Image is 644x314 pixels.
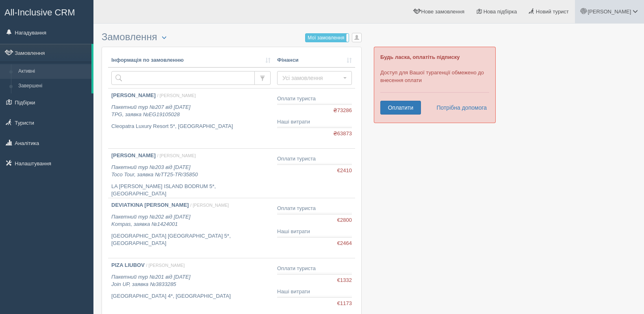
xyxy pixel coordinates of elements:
b: Будь ласка, оплатіть підписку [380,54,460,60]
span: €1173 [337,300,352,308]
a: Потрібна допомога [431,101,487,115]
span: ₴63873 [333,130,352,138]
b: PIZA LIUBOV [111,262,145,268]
span: / [PERSON_NAME] [157,153,196,158]
i: Пакетний тур №207 від [DATE] TPG, заявка №EG19105028 [111,104,191,118]
span: €1332 [337,277,352,284]
span: Нове замовлення [421,9,464,15]
span: Усі замовлення [282,74,341,82]
span: / [PERSON_NAME] [146,263,184,268]
div: Оплати туриста [277,265,352,273]
i: Пакетний тур №201 від [DATE] Join UP, заявка №3833285 [111,274,191,288]
a: Фінанси [277,56,352,64]
div: Наші витрати [277,118,352,126]
span: €2410 [337,167,352,175]
p: [GEOGRAPHIC_DATA] 4*, [GEOGRAPHIC_DATA] [111,292,271,300]
div: Доступ для Вашої турагенції обмежено до внесення оплати [374,47,496,123]
span: ₴73286 [333,107,352,115]
a: Завершені [15,79,91,93]
a: DEVIATKINA [PERSON_NAME] / [PERSON_NAME] Пакетний тур №202 від [DATE]Kompas, заявка №1424001 [GEO... [108,198,274,258]
span: €2464 [337,240,352,247]
a: [PERSON_NAME] / [PERSON_NAME] Пакетний тур №207 від [DATE]TPG, заявка №EG19105028 Cleopatra Luxur... [108,89,274,148]
div: Оплати туриста [277,95,352,103]
div: Наші витрати [277,228,352,236]
span: / [PERSON_NAME] [157,93,196,98]
a: Інформація по замовленню [111,56,271,64]
a: Оплатити [380,101,421,115]
button: Усі замовлення [277,71,352,85]
p: LA [PERSON_NAME] ISLAND BODRUM 5*, [GEOGRAPHIC_DATA] [111,183,271,198]
a: [PERSON_NAME] / [PERSON_NAME] Пакетний тур №203 від [DATE]Toco Tour, заявка №TT25-TR/35850 LA [PE... [108,149,274,198]
div: Оплати туриста [277,155,352,163]
span: All-Inclusive CRM [4,7,75,17]
span: Нова підбірка [484,9,517,15]
p: [GEOGRAPHIC_DATA] [GEOGRAPHIC_DATA] 5*, [GEOGRAPHIC_DATA] [111,232,271,247]
a: Активні [15,64,91,79]
div: Наші витрати [277,288,352,296]
a: All-Inclusive CRM [0,0,93,23]
label: Мої замовлення [306,34,349,42]
span: Новий турист [536,9,569,15]
b: DEVIATKINA [PERSON_NAME] [111,202,189,208]
span: / [PERSON_NAME] [190,203,229,208]
b: [PERSON_NAME] [111,152,156,158]
p: Cleopatra Luxury Resort 5*, [GEOGRAPHIC_DATA] [111,123,271,130]
input: Пошук за номером замовлення, ПІБ або паспортом туриста [111,71,255,85]
span: [PERSON_NAME] [588,9,631,15]
h3: Замовлення [102,32,362,43]
b: [PERSON_NAME] [111,92,156,98]
span: €2800 [337,217,352,224]
i: Пакетний тур №202 від [DATE] Kompas, заявка №1424001 [111,214,191,227]
i: Пакетний тур №203 від [DATE] Toco Tour, заявка №TT25-TR/35850 [111,164,198,178]
div: Оплати туриста [277,205,352,212]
